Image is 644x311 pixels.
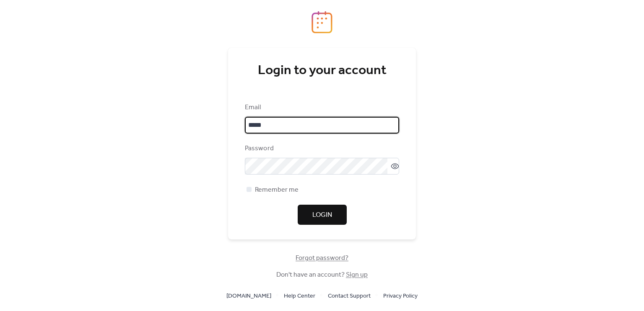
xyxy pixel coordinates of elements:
img: logo [312,11,332,33]
span: Don't have an account? [276,270,368,280]
span: [DOMAIN_NAME] [226,291,271,301]
span: Privacy Policy [383,291,418,301]
div: Email [245,103,397,113]
div: Password [245,144,397,154]
a: Help Center [284,290,315,301]
span: Forgot password? [296,253,348,263]
span: Remember me [255,185,299,195]
div: Login to your account [245,62,399,79]
a: Privacy Policy [383,290,418,301]
span: Contact Support [328,291,371,301]
a: Forgot password? [296,256,348,260]
a: Sign up [346,268,368,281]
a: [DOMAIN_NAME] [226,290,271,301]
button: Login [298,205,347,225]
span: Help Center [284,291,315,301]
a: Contact Support [328,290,371,301]
span: Login [312,210,332,220]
